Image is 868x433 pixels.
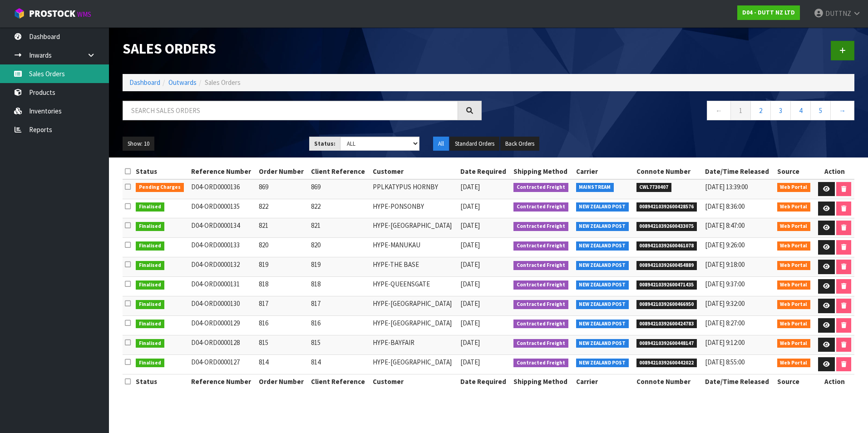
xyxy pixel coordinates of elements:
[513,261,568,270] span: Contracted Freight
[460,358,480,366] span: [DATE]
[256,257,309,277] td: 819
[460,299,480,308] span: [DATE]
[460,338,480,347] span: [DATE]
[370,179,459,199] td: PPLKATYPUS HORNBY
[513,320,568,329] span: Contracted Freight
[574,164,634,179] th: Carrier
[370,374,459,389] th: Customer
[634,374,703,389] th: Connote Number
[136,280,164,290] span: Finalised
[636,359,697,368] span: 00894210392600442022
[136,183,184,192] span: Pending Charges
[189,296,256,316] td: D04-ORD0000130
[511,374,573,389] th: Shipping Method
[123,101,458,120] input: Search sales orders
[460,260,480,269] span: [DATE]
[825,9,851,18] span: DUTTNZ
[777,320,811,329] span: Web Portal
[256,238,309,257] td: 820
[576,241,629,251] span: NEW ZEALAND POST
[705,319,745,327] span: [DATE] 8:27:00
[705,202,745,211] span: [DATE] 8:36:00
[136,202,164,212] span: Finalised
[513,202,568,212] span: Contracted Freight
[189,179,256,199] td: D04-ORD0000136
[742,9,795,16] strong: D04 - DUTT NZ LTD
[636,261,697,270] span: 00894210392600454889
[256,316,309,335] td: 816
[309,179,370,199] td: 869
[136,339,164,348] span: Finalised
[256,354,309,374] td: 814
[707,101,731,120] a: ←
[309,354,370,374] td: 814
[495,101,854,123] nav: Page navigation
[576,222,629,231] span: NEW ZEALAND POST
[460,241,480,249] span: [DATE]
[636,339,697,348] span: 00894210392600448147
[770,101,791,120] a: 3
[636,280,697,290] span: 00894210392600471435
[460,202,480,211] span: [DATE]
[123,41,482,57] h1: Sales Orders
[136,359,164,368] span: Finalised
[256,296,309,316] td: 817
[460,182,480,191] span: [DATE]
[634,164,703,179] th: Connote Number
[136,241,164,251] span: Finalised
[574,374,634,389] th: Carrier
[775,374,815,389] th: Source
[830,101,854,120] a: →
[189,199,256,218] td: D04-ORD0000135
[133,374,189,389] th: Status
[168,78,197,87] a: Outwards
[513,280,568,290] span: Contracted Freight
[370,335,459,354] td: HYPE-BAYFAIR
[636,320,697,329] span: 00894210392600424783
[189,374,256,389] th: Reference Number
[777,202,811,212] span: Web Portal
[370,199,459,218] td: HYPE-PONSONBY
[309,296,370,316] td: 817
[460,319,480,327] span: [DATE]
[370,296,459,316] td: HYPE-[GEOGRAPHIC_DATA]
[460,221,480,230] span: [DATE]
[309,218,370,238] td: 821
[576,183,614,192] span: MAINSTREAM
[256,179,309,199] td: 869
[136,261,164,270] span: Finalised
[189,257,256,277] td: D04-ORD0000132
[777,183,811,192] span: Web Portal
[189,277,256,296] td: D04-ORD0000131
[636,202,697,212] span: 00894210392600428576
[309,316,370,335] td: 816
[636,241,697,251] span: 00894210392600461078
[370,238,459,257] td: HYPE-MANUKAU
[189,354,256,374] td: D04-ORD0000127
[309,335,370,354] td: 815
[705,338,745,347] span: [DATE] 9:12:00
[189,316,256,335] td: D04-ORD0000129
[29,8,75,20] span: ProStock
[256,164,309,179] th: Order Number
[705,280,745,288] span: [DATE] 9:37:00
[815,374,854,389] th: Action
[636,300,697,309] span: 00894210392600466950
[370,218,459,238] td: HYPE-[GEOGRAPHIC_DATA]
[576,359,629,368] span: NEW ZEALAND POST
[14,8,25,19] img: cube-alt.png
[513,222,568,231] span: Contracted Freight
[189,164,256,179] th: Reference Number
[513,183,568,192] span: Contracted Freight
[705,260,745,269] span: [DATE] 9:18:00
[309,257,370,277] td: 819
[703,374,775,389] th: Date/Time Released
[777,300,811,309] span: Web Portal
[790,101,811,120] a: 4
[511,164,573,179] th: Shipping Method
[370,316,459,335] td: HYPE-[GEOGRAPHIC_DATA]
[775,164,815,179] th: Source
[777,339,811,348] span: Web Portal
[136,222,164,231] span: Finalised
[309,199,370,218] td: 822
